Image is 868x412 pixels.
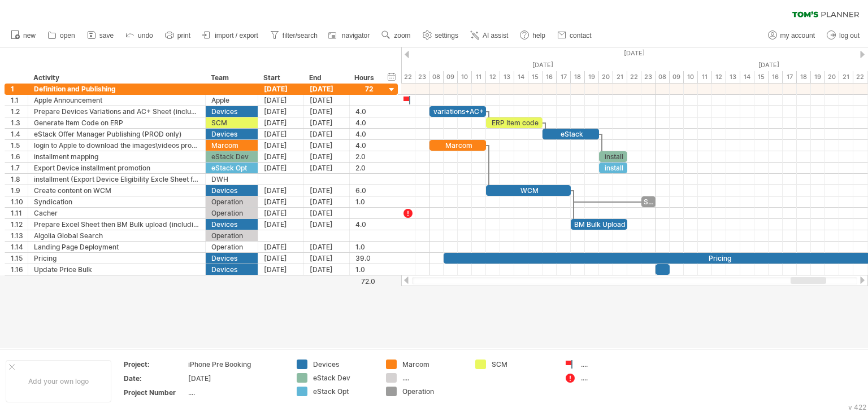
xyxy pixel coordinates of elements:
div: Project Number [124,388,186,397]
div: 12 [712,71,726,83]
div: [DATE] [304,117,350,128]
span: my account [780,32,815,40]
div: Devices [211,106,252,117]
div: [DATE] [304,219,350,230]
div: [DATE] [258,219,304,230]
div: v 422 [848,403,866,411]
div: 10 [458,71,472,83]
span: import / export [215,32,258,40]
div: Syn [641,196,656,207]
div: [DATE] [304,185,350,196]
div: 1.2 [11,106,28,117]
div: [DATE] [304,242,350,252]
div: [DATE] [304,129,350,139]
div: 1.11 [11,208,28,218]
div: 14 [740,71,754,83]
div: Apple Announcement [34,95,199,106]
div: 1.4 [11,129,28,139]
div: 09 [670,71,684,83]
div: Operation [402,387,464,396]
div: Devices [211,219,252,230]
div: 1.10 [11,196,28,207]
div: Marcom [211,140,252,151]
div: 1.0 [355,196,374,207]
div: Prepare Excel Sheet then BM Bulk upload (including Algolia) [34,219,199,230]
div: install [599,163,627,173]
div: login to Apple to download the images\videos provide Banner for both App and web Coming Soon\Land... [34,140,199,151]
a: open [45,28,79,43]
div: eStack Dev [313,373,375,383]
div: Activity [33,72,199,84]
div: 1.6 [11,151,28,162]
a: navigator [327,28,373,43]
div: 4.0 [355,106,374,117]
span: settings [435,32,458,40]
span: save [99,32,114,40]
div: [DATE] [304,208,350,218]
div: eStack [542,129,599,139]
div: DWH [211,174,252,185]
div: [DATE] [258,163,304,173]
div: Devices [313,360,375,369]
a: print [162,28,194,43]
div: Pricing [34,253,199,264]
span: log out [839,32,860,40]
div: Operation [211,196,252,207]
div: .... [581,373,643,383]
a: my account [765,28,818,43]
div: Devices [211,253,252,264]
div: installment mapping [34,151,199,162]
div: 2.0 [355,163,374,173]
span: filter/search [283,32,318,40]
div: 13 [500,71,514,83]
div: Operation [211,242,252,252]
div: Export Device installment promotion [34,163,199,173]
div: [DATE] [258,117,304,128]
div: [DATE] [258,151,304,162]
div: Devices [211,264,252,275]
div: Operation [211,230,252,241]
div: 4.0 [355,140,374,151]
div: 21 [613,71,627,83]
div: Start [263,72,297,84]
div: [DATE] [258,185,304,196]
div: Date: [124,374,186,383]
div: Algolia Global Search [34,230,199,241]
div: Cacher [34,208,199,218]
div: 17 [557,71,571,83]
div: 1 [11,84,28,94]
div: 4.0 [355,219,374,230]
div: [DATE] [304,264,350,275]
div: 15 [754,71,769,83]
div: installment (Export Device Eligibility Excle Sheet from DWH) [34,174,199,185]
div: Devices [211,129,252,139]
div: [DATE] [304,106,350,117]
div: 1.9 [11,185,28,196]
div: [DATE] [304,163,350,173]
div: 1.13 [11,230,28,241]
div: install [599,151,627,162]
a: zoom [379,28,414,43]
div: 18 [571,71,585,83]
a: settings [420,28,462,43]
div: SCM [492,360,553,369]
div: WCM [486,185,571,196]
div: 2.0 [355,151,374,162]
div: 23 [415,71,429,83]
div: 10 [684,71,698,83]
div: .... [402,373,464,383]
div: 4.0 [355,117,374,128]
div: 1.14 [11,242,28,252]
div: Hours [349,72,379,84]
div: [DATE] [258,106,304,117]
div: 22 [627,71,641,83]
div: 08 [656,71,670,83]
div: 1.3 [11,117,28,128]
span: new [23,32,36,40]
span: contact [570,32,592,40]
span: undo [138,32,153,40]
div: 1.1 [11,95,28,106]
div: 20 [599,71,613,83]
a: new [8,28,39,43]
div: 6.0 [355,185,374,196]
